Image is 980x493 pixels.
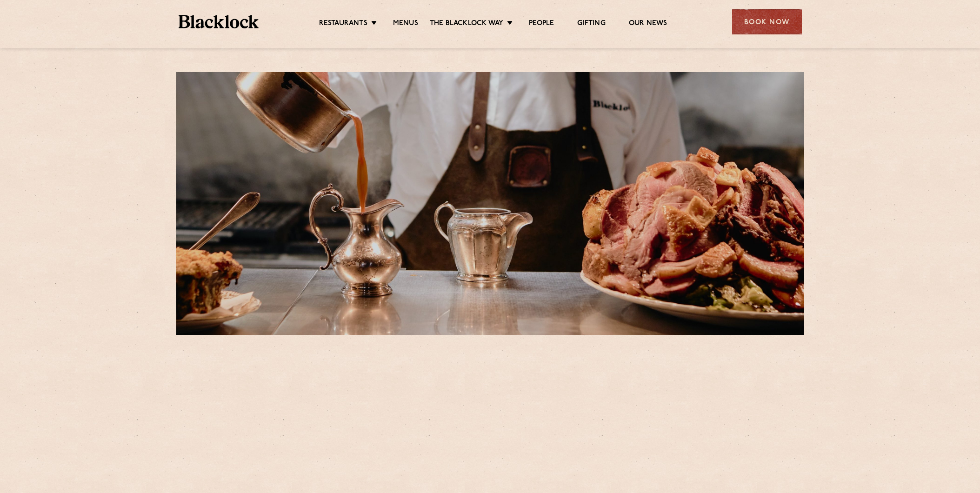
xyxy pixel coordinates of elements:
a: Restaurants [319,19,367,29]
a: Menus [393,19,418,29]
a: People [529,19,554,29]
a: Our News [629,19,667,29]
div: Book Now [732,9,802,34]
a: The Blacklock Way [430,19,503,29]
a: Gifting [577,19,605,29]
img: BL_Textured_Logo-footer-cropped.svg [179,15,259,28]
